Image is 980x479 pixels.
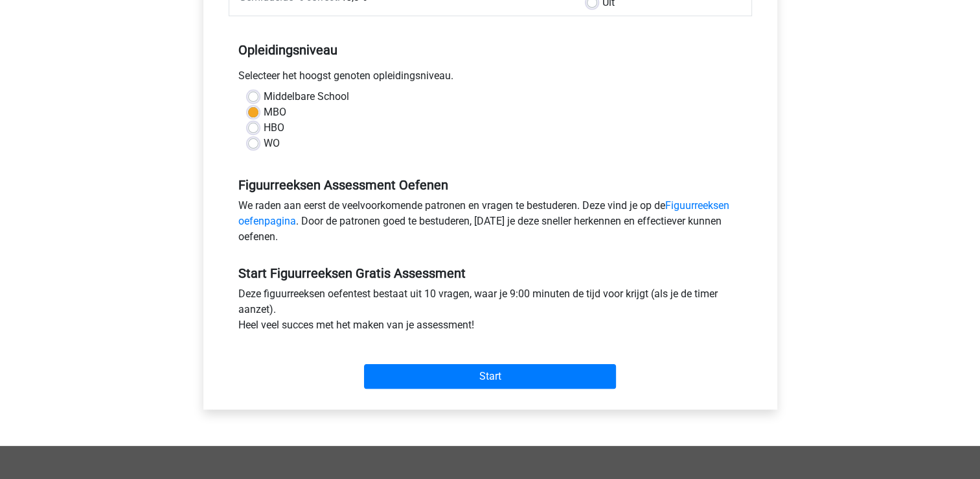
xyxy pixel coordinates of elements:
[229,68,752,89] div: Selecteer het hoogst genoten opleidingsniveau.
[264,89,349,104] label: Middelbare School
[364,364,616,389] input: Start
[264,136,280,151] label: WO
[229,286,752,338] div: Deze figuurreeksen oefentest bestaat uit 10 vragen, waar je 9:00 minuten de tijd voor krijgt (als...
[238,37,742,63] h5: Opleidingsniveau
[238,265,742,281] h5: Start Figuurreeksen Gratis Assessment
[238,177,742,193] h5: Figuurreeksen Assessment Oefenen
[264,120,284,136] label: HBO
[229,198,752,250] div: We raden aan eerst de veelvoorkomende patronen en vragen te bestuderen. Deze vind je op de . Door...
[264,104,286,120] label: MBO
